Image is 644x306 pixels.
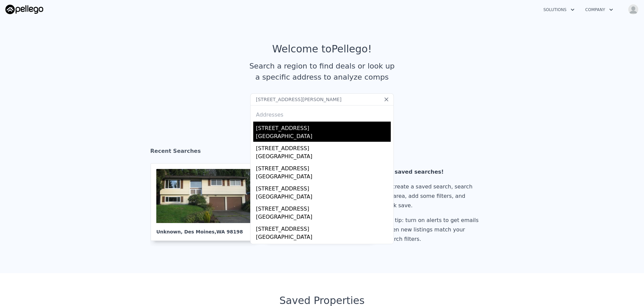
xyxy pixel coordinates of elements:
div: Unknown , Des Moines [156,223,252,235]
button: Solutions [538,4,580,16]
img: avatar [628,4,639,15]
div: [GEOGRAPHIC_DATA] [256,132,391,142]
div: Recent Searches [150,142,494,163]
div: To create a saved search, search an area, add some filters, and click save. [385,182,481,210]
div: [STREET_ADDRESS] [256,222,391,233]
div: [GEOGRAPHIC_DATA] [256,152,391,162]
div: [GEOGRAPHIC_DATA] [256,173,391,182]
a: Unknown, Des Moines,WA 98198 [151,163,263,241]
div: No saved searches! [385,167,481,177]
div: [GEOGRAPHIC_DATA] [256,193,391,202]
input: Search an address or region... [250,93,394,105]
div: [STREET_ADDRESS] [256,202,391,213]
div: [STREET_ADDRESS] [256,142,391,152]
div: [STREET_ADDRESS] [256,122,391,132]
div: Pro tip: turn on alerts to get emails when new listings match your search filters. [385,216,481,244]
img: Pellego [5,5,43,14]
div: Search a region to find deals or look up a specific address to analyze comps [247,60,397,83]
div: Welcome to Pellego ! [272,43,372,55]
div: [STREET_ADDRESS] [256,182,391,193]
span: , WA 98198 [215,229,243,234]
div: [GEOGRAPHIC_DATA] [256,233,391,243]
div: Addresses [253,105,391,122]
div: [GEOGRAPHIC_DATA] [256,213,391,222]
button: Company [580,4,619,16]
div: [STREET_ADDRESS] [256,162,391,173]
div: [STREET_ADDRESS] [256,243,391,253]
